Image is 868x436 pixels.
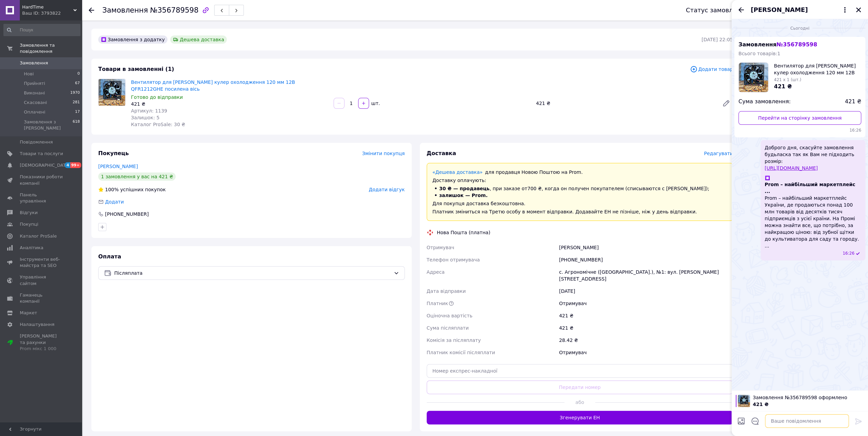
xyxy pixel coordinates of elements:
span: 1970 [70,90,80,96]
span: 421 ₴ [845,98,861,106]
span: Скасовані [24,100,47,106]
span: [PERSON_NAME] та рахунки [20,333,63,352]
button: Закрити [854,6,863,14]
span: Prom – найбільший маркетплейс України, де продаються понад 100 млн товарів від десятків тисяч під... [765,195,859,249]
span: або [564,399,595,406]
input: Номер експрес-накладної [427,364,733,378]
span: Показники роботи компанії [20,174,63,186]
span: Оплачені [24,109,45,115]
div: 421 ₴ [131,101,328,107]
span: Замовлення з [PERSON_NAME] [24,119,73,131]
span: 0 [77,71,80,77]
span: №356789598 [150,6,198,14]
span: Прийняті [24,80,45,87]
div: с. Агрономічне ([GEOGRAPHIC_DATA].), №1: вул. [PERSON_NAME][STREET_ADDRESS] [558,266,734,285]
span: Комісія за післяплату [427,337,481,343]
img: 4872638994_w100_h100_ventilyator-dlya-asika.jpg [739,63,768,92]
span: № 356789598 [776,41,817,48]
div: 1 замовлення у вас на 421 ₴ [98,172,176,181]
div: Prom мікс 1 000 [20,346,63,352]
span: Всього товарів: 1 [738,51,780,56]
a: [URL][DOMAIN_NAME] [765,165,818,171]
span: Замовлення та повідомлення [20,42,82,55]
span: Інструменти веб-майстра та SEO [20,256,63,269]
span: Отримувач [427,245,454,250]
span: 618 [73,119,80,131]
div: Замовлення з додатку [98,35,167,44]
span: HardTime [22,4,73,10]
span: Маркет [20,310,37,316]
button: Назад [737,6,745,14]
span: Платник комісії післяплати [427,350,495,355]
span: Товари та послуги [20,151,63,157]
div: Статус замовлення [686,7,749,14]
span: 281 [73,100,80,106]
span: Змінити покупця [362,151,405,156]
div: Повернутися назад [89,7,94,14]
span: 67 [75,80,80,87]
span: Доброго дня, скасуйте замовлення будьласка так як Вам не підходить розмір: [765,144,861,171]
div: [PERSON_NAME] [558,241,734,254]
span: 17 [75,109,80,115]
span: Замовлення [102,6,148,14]
div: [PHONE_NUMBER] [558,254,734,266]
img: 4872638994_w100_h100_ventilyator-dlya-asika.jpg [738,395,750,407]
span: Післяплата [114,269,391,277]
img: Вентилятор для асика кулер охолодження 120 мм 12В QFR1212GHE посилена вісь [99,79,125,106]
span: Дата відправки [427,288,466,294]
div: [PHONE_NUMBER] [104,211,149,217]
span: Сума післяплати [427,325,469,331]
span: Доставка [427,150,456,156]
span: 421 x 1 (шт.) [774,77,801,82]
a: [PERSON_NAME] [98,164,138,169]
span: Управління сайтом [20,274,63,286]
div: 12.08.2025 [734,25,865,31]
span: Оплата [98,253,121,260]
span: Залишок: 5 [131,115,160,120]
span: Телефон отримувача [427,257,480,262]
span: Замовлення [20,60,48,66]
span: Сьогодні [788,26,812,31]
span: Каталог ProSale [20,233,57,239]
span: Гаманець компанії [20,292,63,304]
span: Товари в замовленні (1) [98,66,174,72]
span: Замовлення №356789598 оформлено [753,394,864,401]
div: Ваш ID: 3793822 [22,10,82,16]
a: Редагувати [719,96,733,110]
div: успішних покупок [98,186,166,193]
span: 421 ₴ [753,402,768,407]
div: Отримувач [558,297,734,310]
div: Нова Пошта (платна) [435,229,492,236]
span: Налаштування [20,321,55,328]
span: Нові [24,71,34,77]
span: Покупець [98,150,129,156]
div: Доставку оплачують: [432,177,727,184]
span: Оціночна вартість [427,313,472,318]
span: Вентилятор для [PERSON_NAME] кулер охолодження 120 мм 12В QFR1212GHE посилена вісь [774,62,861,76]
span: Адреса [427,269,445,275]
span: Замовлення [738,41,817,48]
div: 28.42 ₴ [558,334,734,346]
div: 421 ₴ [558,310,734,322]
span: Редагувати [704,151,733,156]
div: Для покупця доставка безкоштовна. [432,200,727,207]
div: Отримувач [558,346,734,359]
div: 421 ₴ [558,322,734,334]
a: «Дешева доставка» [432,169,483,175]
span: Панель управління [20,192,63,204]
div: Платник зміниться на Третю особу в момент відправки. Додавайте ЕН не пізніше, ніж у день відправки. [432,208,727,215]
span: Додати [105,199,124,205]
div: Дешева доставка [170,35,227,44]
span: Prom – найбільший маркетплейс ... [765,181,861,195]
button: Відкрити шаблони відповідей [751,417,760,425]
button: Згенерувати ЕН [427,411,733,424]
span: залишок — Prom. [439,193,488,198]
a: Вентилятор для [PERSON_NAME] кулер охолодження 120 мм 12В QFR1212GHE посилена вісь [131,79,295,92]
span: Аналітика [20,245,43,251]
span: 16:26 12.08.2025 [738,127,861,133]
div: 421 ₴ [533,99,717,108]
span: 99+ [70,162,82,168]
span: Покупці [20,221,38,227]
span: 4 [65,162,70,168]
span: 30 ₴ — продавець [439,186,490,191]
